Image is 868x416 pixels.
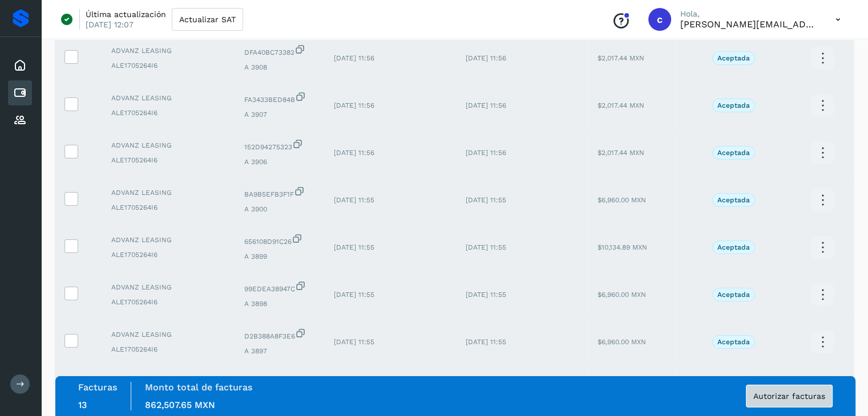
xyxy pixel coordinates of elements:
[717,54,750,62] p: Aceptada
[8,108,32,133] div: Proveedores
[597,149,644,157] span: $2,017.44 MXN
[8,53,32,78] div: Inicio
[244,346,316,356] span: A 3897
[111,250,226,260] span: ALE1705264I6
[111,155,226,165] span: ALE1705264I6
[244,62,316,72] span: A 3908
[597,196,645,204] span: $6,960.00 MXN
[334,54,374,62] span: [DATE] 11:56
[334,243,374,251] span: [DATE] 11:55
[680,19,817,30] p: carlos.pacheco@merq.com.mx
[111,329,226,340] span: ADVANZ LEASING
[111,282,226,292] span: ADVANZ LEASING
[86,9,166,19] p: Última actualización
[244,157,316,167] span: A 3906
[8,80,32,105] div: Cuentas por pagar
[680,9,817,19] p: Hola,
[145,382,252,393] label: Monto total de facturas
[597,291,645,299] span: $6,960.00 MXN
[179,15,236,23] span: Actualizar SAT
[334,291,374,299] span: [DATE] 11:55
[597,101,644,109] span: $2,017.44 MXN
[466,338,506,346] span: [DATE] 11:55
[717,338,750,346] p: Aceptada
[111,46,226,56] span: ADVANZ LEASING
[244,375,316,389] span: AE09E34B027C
[244,44,316,58] span: DFA40BC73382
[466,149,506,157] span: [DATE] 11:56
[717,149,750,157] p: Aceptada
[244,233,316,247] span: 656108D91C26
[597,243,647,251] span: $10,134.89 MXN
[466,291,506,299] span: [DATE] 11:55
[244,299,316,309] span: A 3898
[244,138,316,152] span: 152D94275323
[111,202,226,213] span: ALE1705264I6
[145,399,215,410] span: 862,507.65 MXN
[334,338,374,346] span: [DATE] 11:55
[244,186,316,199] span: BA9B5EFB3F1F
[746,385,833,407] button: Autorizar facturas
[244,280,316,294] span: 99EDEA38947C
[111,187,226,198] span: ADVANZ LEASING
[244,91,316,105] span: FA3433BED84B
[111,93,226,103] span: ADVANZ LEASING
[111,108,226,118] span: ALE1705264I6
[334,149,374,157] span: [DATE] 11:56
[111,60,226,71] span: ALE1705264I6
[717,196,750,204] p: Aceptada
[244,204,316,214] span: A 3900
[78,399,87,410] span: 13
[466,101,506,109] span: [DATE] 11:56
[717,101,750,109] p: Aceptada
[717,291,750,299] p: Aceptada
[466,54,506,62] span: [DATE] 11:56
[111,344,226,354] span: ALE1705264I6
[244,109,316,120] span: A 3907
[111,140,226,150] span: ADVANZ LEASING
[244,328,316,341] span: D2B388A8F3E6
[466,196,506,204] span: [DATE] 11:55
[334,101,374,109] span: [DATE] 11:56
[111,235,226,245] span: ADVANZ LEASING
[597,54,644,62] span: $2,017.44 MXN
[753,392,825,400] span: Autorizar facturas
[78,382,117,393] label: Facturas
[717,243,750,251] p: Aceptada
[244,251,316,262] span: A 3899
[111,297,226,307] span: ALE1705264I6
[597,338,645,346] span: $6,960.00 MXN
[86,19,134,30] p: [DATE] 12:07
[466,243,506,251] span: [DATE] 11:55
[334,196,374,204] span: [DATE] 11:55
[172,8,243,31] button: Actualizar SAT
